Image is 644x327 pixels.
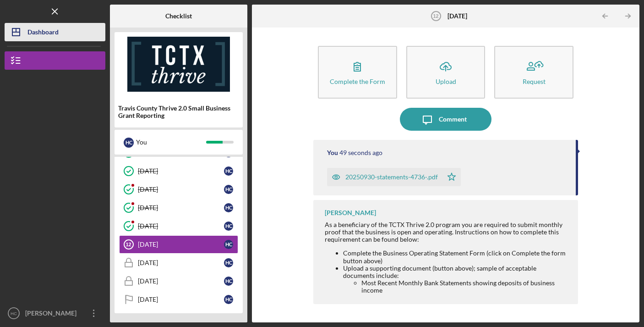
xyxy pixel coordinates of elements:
[224,166,233,176] div: H C
[406,46,486,99] button: Upload
[224,222,233,231] div: H C
[224,295,233,304] div: H C
[400,108,491,131] button: Comment
[5,23,105,41] button: Dashboard
[345,173,438,181] div: 20250930-statements-4736-.pdf
[119,180,238,199] a: [DATE]HC
[138,204,224,211] div: [DATE]
[224,277,233,286] div: H C
[436,78,456,85] div: Upload
[115,37,243,92] img: Product logo
[433,13,438,19] tspan: 12
[318,46,397,99] button: Complete the Form
[138,222,224,230] div: [DATE]
[119,254,238,272] a: [DATE]HC
[118,105,239,119] div: Travis County Thrive 2.0 Small Business Grant Reporting
[138,241,224,248] div: [DATE]
[224,240,233,249] div: H C
[119,144,238,162] a: [DATE]HC
[138,259,224,266] div: [DATE]
[119,217,238,235] a: [DATE]HC
[119,290,238,309] a: [DATE]HC
[448,12,467,20] b: [DATE]
[494,46,573,99] button: Request
[339,149,382,156] time: 2025-10-04 01:14
[138,296,224,303] div: [DATE]
[138,167,224,175] div: [DATE]
[327,149,338,156] div: You
[23,304,82,325] div: [PERSON_NAME]
[343,249,569,264] li: Complete the Business Operating Statement Form (click on Complete the form button above)
[119,162,238,180] a: [DATE]HC
[119,235,238,254] a: 12[DATE]HC
[5,304,105,322] button: HC[PERSON_NAME]
[361,279,569,294] li: Most Recent Monthly Bank Statements showing deposits of business income
[126,242,131,247] tspan: 12
[325,221,569,243] div: As a beneficiary of the TCTX Thrive 2.0 program you are required to submit monthly proof that the...
[224,185,233,194] div: H C
[330,78,385,85] div: Complete the Form
[27,23,59,44] div: Dashboard
[138,186,224,193] div: [DATE]
[136,134,206,150] div: You
[327,168,461,186] button: 20250930-statements-4736-.pdf
[165,12,192,20] b: Checklist
[224,203,233,212] div: H C
[523,78,546,85] div: Request
[224,258,233,267] div: H C
[439,108,467,131] div: Comment
[325,209,376,216] div: [PERSON_NAME]
[138,277,224,285] div: [DATE]
[11,311,17,316] text: HC
[119,272,238,290] a: [DATE]HC
[119,199,238,217] a: [DATE]HC
[124,138,134,148] div: H C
